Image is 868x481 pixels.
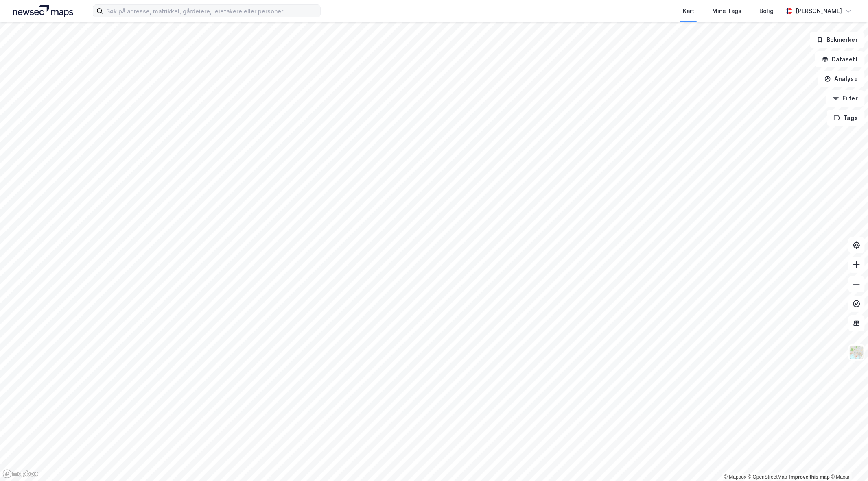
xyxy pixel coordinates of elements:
[827,442,868,481] iframe: Chat Widget
[796,6,842,16] div: [PERSON_NAME]
[815,51,865,67] button: Datasett
[724,474,746,480] a: Mapbox
[789,474,830,480] a: Improve this map
[759,6,774,16] div: Bolig
[103,5,320,17] input: Søk på adresse, matrikkel, gårdeiere, leietakere eller personer
[683,6,694,16] div: Kart
[748,474,787,480] a: OpenStreetMap
[810,32,865,48] button: Bokmerker
[827,110,865,126] button: Tags
[13,5,73,17] img: logo.a4113a55bc3d86da70a041830d287a7e.svg
[826,90,865,107] button: Filter
[827,442,868,481] div: Kontrollprogram for chat
[2,469,38,479] a: Mapbox homepage
[818,71,865,87] button: Analyse
[712,6,741,16] div: Mine Tags
[849,345,864,360] img: Z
